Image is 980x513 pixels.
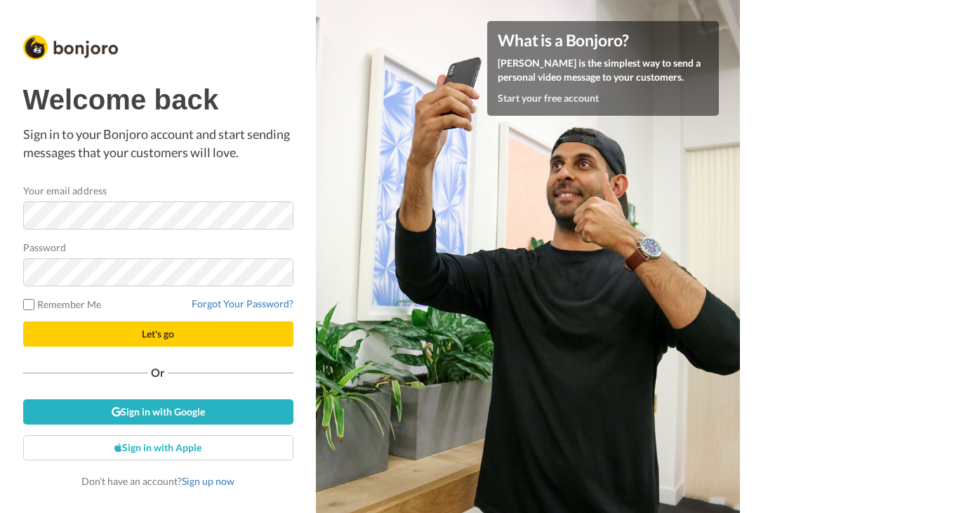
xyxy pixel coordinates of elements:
[23,321,293,347] button: Let's go
[23,299,34,310] input: Remember Me
[148,368,168,378] span: Or
[23,297,102,312] label: Remember Me
[192,298,293,309] a: Forgot Your Password?
[23,126,293,161] p: Sign in to your Bonjoro account and start sending messages that your customers will love.
[23,399,293,425] a: Sign in with Google
[23,240,67,255] label: Password
[81,475,234,487] span: Don’t have an account?
[23,435,293,460] a: Sign in with Apple
[23,183,107,198] label: Your email address
[498,92,599,104] a: Start your free account
[498,32,708,49] h4: What is a Bonjoro?
[182,475,234,487] a: Sign up now
[23,84,293,115] h1: Welcome back
[142,328,174,340] span: Let's go
[498,56,708,84] p: [PERSON_NAME] is the simplest way to send a personal video message to your customers.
